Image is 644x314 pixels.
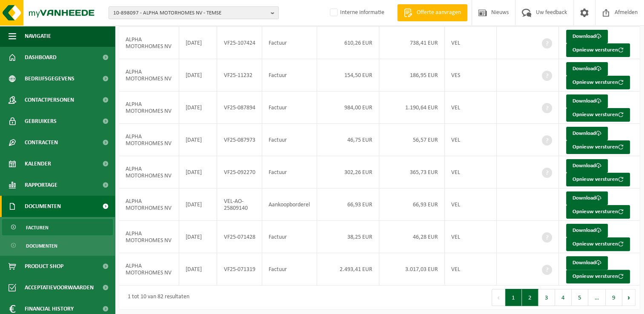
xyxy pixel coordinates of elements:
[119,27,179,59] td: ALPHA MOTORHOMES NV
[25,174,57,196] span: Rapportage
[26,220,49,236] span: Facturen
[179,188,217,221] td: [DATE]
[445,124,497,156] td: VEL
[25,89,74,111] span: Contactpersonen
[317,59,379,91] td: 154,50 EUR
[262,221,317,253] td: Factuur
[566,94,608,108] a: Download
[566,43,630,57] button: Opnieuw versturen
[445,188,497,221] td: VEL
[379,156,445,188] td: 365,73 EUR
[25,68,74,89] span: Bedrijfsgegevens
[25,47,57,68] span: Dashboard
[397,4,467,21] a: Offerte aanvragen
[445,59,497,91] td: VES
[566,30,608,43] a: Download
[566,237,630,251] button: Opnieuw versturen
[317,221,379,253] td: 38,25 EUR
[379,91,445,124] td: 1.190,64 EUR
[566,140,630,154] button: Opnieuw versturen
[119,188,179,221] td: ALPHA MOTORHOMES NV
[262,91,317,124] td: Factuur
[25,256,63,277] span: Product Shop
[179,27,217,59] td: [DATE]
[317,188,379,221] td: 66,93 EUR
[25,111,57,132] span: Gebruikers
[25,153,51,174] span: Kalender
[379,27,445,59] td: 738,41 EUR
[538,289,555,306] button: 3
[622,289,635,306] button: Next
[179,253,217,285] td: [DATE]
[123,290,189,305] div: 1 tot 10 van 82 resultaten
[217,27,262,59] td: VF25-107424
[179,59,217,91] td: [DATE]
[566,256,608,270] a: Download
[445,253,497,285] td: VEL
[217,124,262,156] td: VF25-087973
[566,62,608,76] a: Download
[119,59,179,91] td: ALPHA MOTORHOMES NV
[26,238,57,254] span: Documenten
[119,124,179,156] td: ALPHA MOTORHOMES NV
[445,27,497,59] td: VEL
[262,156,317,188] td: Factuur
[566,224,608,237] a: Download
[566,76,630,89] button: Opnieuw versturen
[119,91,179,124] td: ALPHA MOTORHOMES NV
[119,156,179,188] td: ALPHA MOTORHOMES NV
[445,221,497,253] td: VEL
[113,7,267,20] span: 10-898097 - ALPHA MOTORHOMES NV - TEMSE
[217,221,262,253] td: VF25-071428
[522,289,538,306] button: 2
[328,6,384,19] label: Interne informatie
[25,26,51,47] span: Navigatie
[217,91,262,124] td: VF25-087894
[379,221,445,253] td: 46,28 EUR
[119,253,179,285] td: ALPHA MOTORHOMES NV
[262,188,317,221] td: Aankoopborderel
[566,159,608,173] a: Download
[317,253,379,285] td: 2.493,41 EUR
[588,289,606,306] span: …
[217,156,262,188] td: VF25-092270
[566,173,630,186] button: Opnieuw versturen
[317,156,379,188] td: 302,26 EUR
[445,91,497,124] td: VEL
[179,221,217,253] td: [DATE]
[505,289,522,306] button: 1
[566,191,608,205] a: Download
[262,253,317,285] td: Factuur
[217,253,262,285] td: VF25-071319
[2,219,113,235] a: Facturen
[566,205,630,219] button: Opnieuw versturen
[262,59,317,91] td: Factuur
[317,91,379,124] td: 984,00 EUR
[566,108,630,122] button: Opnieuw versturen
[262,27,317,59] td: Factuur
[606,289,622,306] button: 9
[317,27,379,59] td: 610,26 EUR
[445,156,497,188] td: VEL
[566,127,608,140] a: Download
[572,289,588,306] button: 5
[179,91,217,124] td: [DATE]
[179,124,217,156] td: [DATE]
[25,277,94,298] span: Acceptatievoorwaarden
[179,156,217,188] td: [DATE]
[262,124,317,156] td: Factuur
[379,124,445,156] td: 56,57 EUR
[25,196,61,217] span: Documenten
[25,132,58,153] span: Contracten
[555,289,572,306] button: 4
[2,237,113,254] a: Documenten
[492,289,505,306] button: Previous
[379,253,445,285] td: 3.017,03 EUR
[317,124,379,156] td: 46,75 EUR
[415,9,463,17] span: Offerte aanvragen
[566,270,630,283] button: Opnieuw versturen
[379,188,445,221] td: 66,93 EUR
[217,59,262,91] td: VF25-11232
[217,188,262,221] td: VEL-AO-25809140
[379,59,445,91] td: 186,95 EUR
